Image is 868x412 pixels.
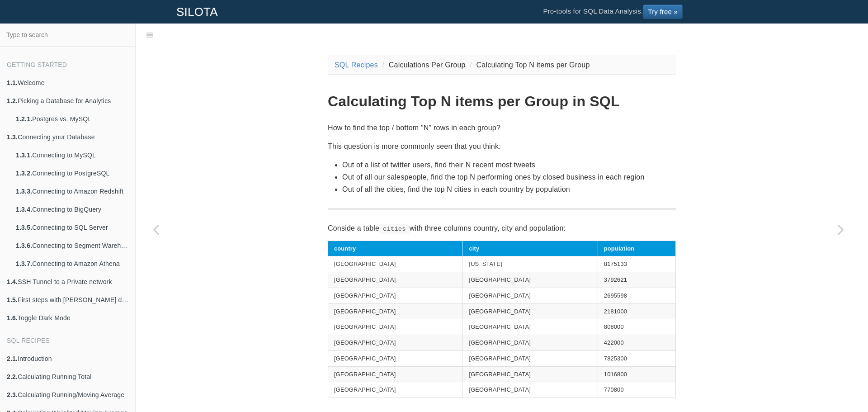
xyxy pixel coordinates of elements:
[7,314,18,322] b: 1.6.
[598,382,675,398] td: 770800
[467,59,590,71] li: Calculating Top N items per Group
[9,146,135,164] a: 1.3.1.Connecting to MySQL
[9,218,135,237] a: 1.3.5.Connecting to SQL Server
[598,303,675,319] td: 2181000
[7,79,18,86] b: 1.1.
[328,303,463,319] td: [GEOGRAPHIC_DATA]
[598,256,675,272] td: 8175133
[328,241,463,256] th: country
[463,288,598,303] td: [GEOGRAPHIC_DATA]
[16,170,32,177] b: 1.3.2.
[328,222,676,234] p: Conside a table with three columns country, city and population:
[380,59,466,71] li: Calculations Per Group
[463,350,598,366] td: [GEOGRAPHIC_DATA]
[136,46,176,412] a: Previous page: Creating Pareto Charts to visualize the 80/20 principle
[328,288,463,303] td: [GEOGRAPHIC_DATA]
[335,61,378,69] a: SQL Recipes
[463,382,598,398] td: [GEOGRAPHIC_DATA]
[9,200,135,218] a: 1.3.4.Connecting to BigQuery
[598,241,675,256] th: population
[463,335,598,351] td: [GEOGRAPHIC_DATA]
[379,224,410,233] code: cities
[328,94,676,109] h1: Calculating Top N items per Group in SQL
[598,350,675,366] td: 7825300
[328,335,463,351] td: [GEOGRAPHIC_DATA]
[7,391,18,398] b: 2.3.
[463,272,598,288] td: [GEOGRAPHIC_DATA]
[328,350,463,366] td: [GEOGRAPHIC_DATA]
[598,288,675,303] td: 2695598
[7,278,18,285] b: 1.4.
[821,46,861,412] a: Next page: Calculating Percentage (%) of Total Sum
[9,110,135,128] a: 1.2.1.Postgres vs. MySQL
[9,182,135,200] a: 1.3.3.Connecting to Amazon Redshift
[328,140,676,152] p: This question is more commonly seen that you think:
[9,237,135,255] a: 1.3.6.Connecting to Segment Warehouse
[328,382,463,398] td: [GEOGRAPHIC_DATA]
[3,26,132,43] input: Type to search
[328,319,463,335] td: [GEOGRAPHIC_DATA]
[598,272,675,288] td: 3792621
[463,256,598,272] td: [US_STATE]
[463,303,598,319] td: [GEOGRAPHIC_DATA]
[598,335,675,351] td: 422000
[342,159,676,171] li: Out of a list of twitter users, find their N recent most tweets
[7,296,18,303] b: 1.5.
[16,260,32,267] b: 1.3.7.
[9,164,135,182] a: 1.3.2.Connecting to PostgreSQL
[7,97,18,104] b: 1.2.
[534,0,692,23] li: Pro-tools for SQL Data Analysis.
[463,319,598,335] td: [GEOGRAPHIC_DATA]
[463,241,598,256] th: city
[598,366,675,382] td: 1016800
[7,373,18,380] b: 2.2.
[16,152,32,159] b: 1.3.1.
[643,5,683,19] a: Try free »
[16,206,32,213] b: 1.3.4.
[9,255,135,273] a: 1.3.7.Connecting to Amazon Athena
[463,366,598,382] td: [GEOGRAPHIC_DATA]
[16,188,32,195] b: 1.3.3.
[16,224,32,231] b: 1.3.5.
[342,183,676,195] li: Out of all the cities, find the top N cities in each country by population
[328,272,463,288] td: [GEOGRAPHIC_DATA]
[7,355,18,362] b: 2.1.
[170,0,225,23] a: SILOTA
[342,171,676,183] li: Out of all our salespeople, find the top N performing ones by closed business in each region
[16,242,32,249] b: 1.3.6.
[328,122,676,134] p: How to find the top / bottom "N" rows in each group?
[16,115,32,123] b: 1.2.1.
[328,366,463,382] td: [GEOGRAPHIC_DATA]
[7,133,18,141] b: 1.3.
[598,319,675,335] td: 808000
[328,256,463,272] td: [GEOGRAPHIC_DATA]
